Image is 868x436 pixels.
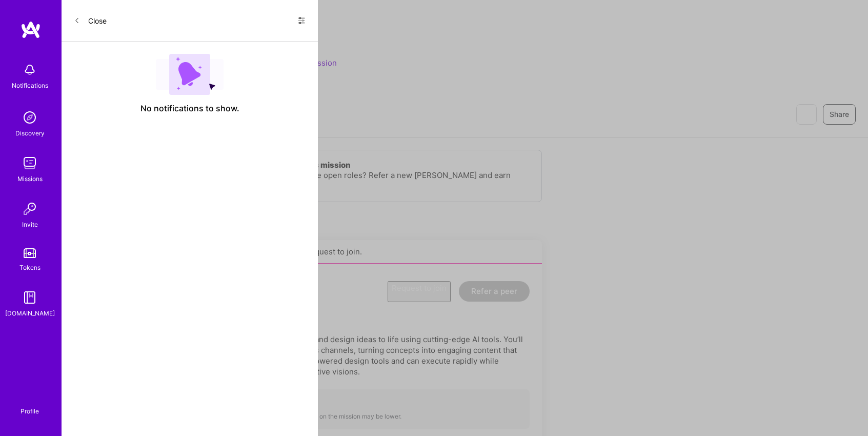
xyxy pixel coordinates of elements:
[156,54,224,95] img: empty
[19,199,40,219] img: Invite
[5,308,55,319] div: [DOMAIN_NAME]
[19,262,41,273] div: Tokens
[17,395,43,415] a: Profile
[140,103,239,114] span: No notifications to show.
[12,80,48,91] div: Notifications
[17,173,43,184] div: Missions
[15,128,45,138] div: Discovery
[19,107,40,128] img: discovery
[74,12,107,29] button: Close
[22,219,38,230] div: Invite
[24,248,36,258] img: tokens
[21,406,39,415] div: Profile
[19,153,40,173] img: teamwork
[21,21,41,39] img: logo
[19,287,40,308] img: guide book
[19,60,40,80] img: bell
